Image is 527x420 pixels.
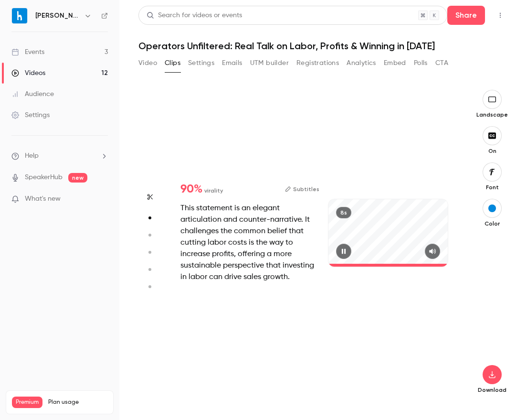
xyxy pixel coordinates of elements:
div: Videos [11,68,45,78]
button: Video [138,55,157,71]
p: Landscape [476,111,508,118]
div: Settings [11,110,50,120]
div: Search for videos or events [147,11,242,21]
button: UTM builder [250,55,289,71]
button: Analytics [347,55,376,71]
p: Download [477,386,507,394]
span: Premium [12,397,42,408]
div: 8s [336,207,351,218]
button: Emails [222,55,242,71]
button: Settings [188,55,214,71]
button: Clips [165,55,180,71]
div: This statement is an elegant articulation and counter-narrative. It challenges the common belief ... [180,203,319,283]
button: Polls [414,55,428,71]
button: CTA [435,55,448,71]
p: Color [477,220,507,227]
span: Help [25,151,39,161]
img: Harri [12,8,27,23]
span: virality [204,186,223,195]
p: Font [477,183,507,191]
button: Share [447,6,485,25]
button: Embed [384,55,406,71]
a: SpeakerHub [25,172,63,183]
span: Plan usage [48,398,107,406]
div: Audience [11,89,54,99]
li: help-dropdown-opener [11,151,108,161]
button: Subtitles [285,183,319,195]
div: Events [11,47,44,57]
p: On [477,147,507,155]
span: new [68,173,87,183]
button: Registrations [296,55,339,71]
button: Top Bar Actions [493,8,508,23]
h6: [PERSON_NAME] [35,11,80,21]
span: What's new [25,194,61,204]
h1: Operators Unfiltered: Real Talk on Labor, Profits & Winning in [DATE] [138,40,508,52]
span: 90 % [180,183,202,195]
